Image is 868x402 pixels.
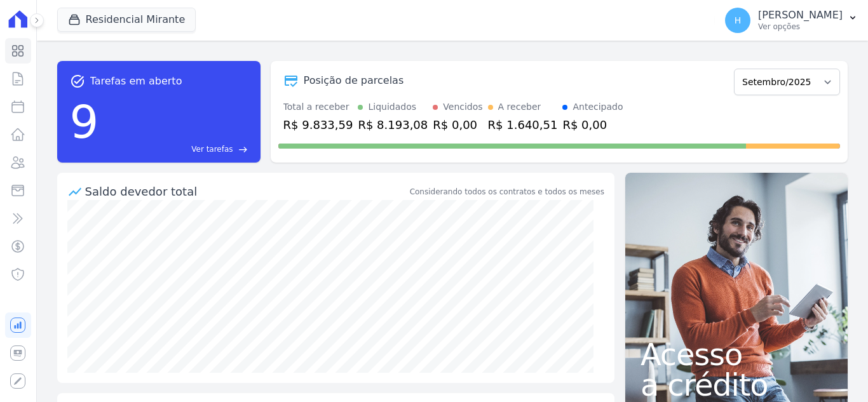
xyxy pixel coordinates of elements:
div: Posição de parcelas [304,73,404,88]
div: R$ 0,00 [562,116,623,133]
div: Vencidos [443,100,482,114]
button: Residencial Mirante [57,8,196,32]
div: R$ 0,00 [433,116,482,133]
span: Acesso [641,339,832,370]
div: Saldo devedor total [85,183,407,200]
div: 9 [70,89,99,155]
span: Tarefas em aberto [90,74,182,89]
div: R$ 1.640,51 [488,116,558,133]
div: A receber [498,100,541,114]
div: Liquidados [368,100,416,114]
span: Ver tarefas [191,144,233,155]
span: a crédito [641,370,832,400]
div: Antecipado [573,100,623,114]
p: Ver opções [758,22,843,32]
p: [PERSON_NAME] [758,9,843,22]
span: H [735,16,742,25]
div: R$ 8.193,08 [358,116,428,133]
div: Total a receber [283,100,353,114]
span: east [238,145,248,154]
div: Considerando todos os contratos e todos os meses [410,186,604,198]
span: task_alt [70,74,85,89]
a: Ver tarefas east [104,144,247,155]
div: R$ 9.833,59 [283,116,353,133]
button: H [PERSON_NAME] Ver opções [715,3,868,38]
